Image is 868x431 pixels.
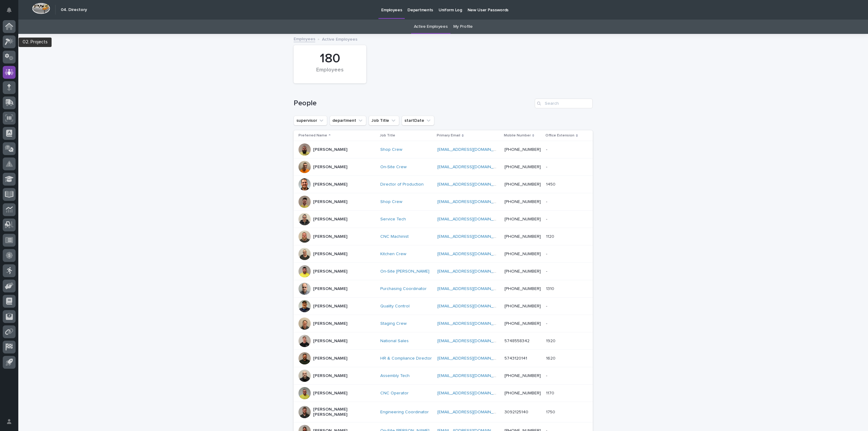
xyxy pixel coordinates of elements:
[504,132,531,139] p: Mobile Number
[294,280,593,298] tr: [PERSON_NAME]Purchasing Coordinator [EMAIL_ADDRESS][DOMAIN_NAME] [PHONE_NUMBER]13101310
[313,252,347,257] p: [PERSON_NAME]
[8,7,16,17] div: Notifications
[380,165,407,170] a: On-Site Crew
[304,67,356,80] div: Employees
[313,199,347,205] p: [PERSON_NAME]
[505,234,541,239] a: [PHONE_NUMBER]
[437,165,506,169] a: [EMAIL_ADDRESS][DOMAIN_NAME]
[546,181,557,187] p: 1450
[380,356,432,361] a: HR & Compliance Director
[322,35,357,42] p: Active Employees
[294,193,593,211] tr: [PERSON_NAME]Shop Crew [EMAIL_ADDRESS][DOMAIN_NAME] [PHONE_NUMBER]--
[505,356,527,360] a: 5743120141
[437,304,506,308] a: [EMAIL_ADDRESS][DOMAIN_NAME]
[313,147,347,152] p: [PERSON_NAME]
[380,199,402,205] a: Shop Crew
[402,116,434,125] button: startDate
[313,269,347,274] p: [PERSON_NAME]
[3,4,16,16] button: Notifications
[380,286,427,292] a: Purchasing Coordinator
[313,339,347,344] p: [PERSON_NAME]
[294,228,593,245] tr: [PERSON_NAME]CNC Machinist [EMAIL_ADDRESS][DOMAIN_NAME] [PHONE_NUMBER]11201120
[437,321,506,326] a: [EMAIL_ADDRESS][DOMAIN_NAME]
[294,298,593,315] tr: [PERSON_NAME]Quality Control [EMAIL_ADDRESS][DOMAIN_NAME] [PHONE_NUMBER]--
[294,99,532,108] h1: People
[380,304,410,309] a: Quality Control
[546,285,555,292] p: 1310
[505,374,541,378] a: [PHONE_NUMBER]
[294,350,593,367] tr: [PERSON_NAME]HR & Compliance Director [EMAIL_ADDRESS][DOMAIN_NAME] 574312014116201620
[546,372,548,378] p: -
[437,234,506,239] a: [EMAIL_ADDRESS][DOMAIN_NAME]
[380,391,409,396] a: CNC Operator
[294,367,593,385] tr: [PERSON_NAME]Assembly Tech [EMAIL_ADDRESS][DOMAIN_NAME] [PHONE_NUMBER]--
[505,391,541,395] a: [PHONE_NUMBER]
[313,356,347,361] p: [PERSON_NAME]
[294,332,593,350] tr: [PERSON_NAME]National Sales [EMAIL_ADDRESS][DOMAIN_NAME] 574855834219201920
[546,146,548,152] p: -
[380,147,402,152] a: Shop Crew
[437,410,506,414] a: [EMAIL_ADDRESS][DOMAIN_NAME]
[437,200,506,204] a: [EMAIL_ADDRESS][DOMAIN_NAME]
[313,286,347,292] p: [PERSON_NAME]
[437,269,506,273] a: [EMAIL_ADDRESS][DOMAIN_NAME]
[313,217,347,222] p: [PERSON_NAME]
[313,234,347,239] p: [PERSON_NAME]
[437,182,506,187] a: [EMAIL_ADDRESS][DOMAIN_NAME]
[437,147,506,152] a: [EMAIL_ADDRESS][DOMAIN_NAME]
[61,7,87,13] h2: 04. Directory
[369,116,399,125] button: Job Title
[546,302,548,309] p: -
[380,321,407,326] a: Staging Crew
[294,35,315,42] a: Employees
[380,339,409,344] a: National Sales
[294,158,593,176] tr: [PERSON_NAME]On-Site Crew [EMAIL_ADDRESS][DOMAIN_NAME] [PHONE_NUMBER]--
[380,252,406,257] a: Kitchen Crew
[545,132,574,139] p: Office Extension
[294,116,327,125] button: supervisor
[313,182,347,187] p: [PERSON_NAME]
[294,245,593,263] tr: [PERSON_NAME]Kitchen Crew [EMAIL_ADDRESS][DOMAIN_NAME] [PHONE_NUMBER]--
[313,373,347,378] p: [PERSON_NAME]
[453,20,473,34] a: My Profile
[294,315,593,332] tr: [PERSON_NAME]Staging Crew [EMAIL_ADDRESS][DOMAIN_NAME] [PHONE_NUMBER]--
[294,385,593,402] tr: [PERSON_NAME]CNC Operator [EMAIL_ADDRESS][DOMAIN_NAME] [PHONE_NUMBER]11701170
[380,182,424,187] a: Director of Production
[546,233,555,239] p: 1120
[505,304,541,308] a: [PHONE_NUMBER]
[414,20,448,34] a: Active Employees
[304,51,356,66] div: 180
[546,198,548,205] p: -
[546,389,555,396] p: 1170
[505,287,541,291] a: [PHONE_NUMBER]
[437,132,460,139] p: Primary Email
[546,408,556,415] p: 1750
[546,320,548,326] p: -
[32,3,50,14] img: Workspace Logo
[380,410,429,415] a: Engineering Coordinator
[535,99,593,108] input: Search
[313,165,347,170] p: [PERSON_NAME]
[437,252,506,256] a: [EMAIL_ADDRESS][DOMAIN_NAME]
[437,391,506,395] a: [EMAIL_ADDRESS][DOMAIN_NAME]
[313,407,374,417] p: [PERSON_NAME] [PERSON_NAME]
[505,339,530,343] a: 5748558342
[380,217,406,222] a: Service Tech
[505,182,541,187] a: [PHONE_NUMBER]
[294,402,593,422] tr: [PERSON_NAME] [PERSON_NAME]Engineering Coordinator [EMAIL_ADDRESS][DOMAIN_NAME] 309212514017501750
[437,287,506,291] a: [EMAIL_ADDRESS][DOMAIN_NAME]
[546,355,557,361] p: 1620
[546,215,548,222] p: -
[294,263,593,280] tr: [PERSON_NAME]On-Site [PERSON_NAME] [EMAIL_ADDRESS][DOMAIN_NAME] [PHONE_NUMBER]--
[380,373,410,378] a: Assembly Tech
[380,234,409,239] a: CNC Machinist
[546,268,548,274] p: -
[505,147,541,152] a: [PHONE_NUMBER]
[437,356,506,360] a: [EMAIL_ADDRESS][DOMAIN_NAME]
[294,211,593,228] tr: [PERSON_NAME]Service Tech [EMAIL_ADDRESS][DOMAIN_NAME] [PHONE_NUMBER]--
[294,141,593,158] tr: [PERSON_NAME]Shop Crew [EMAIL_ADDRESS][DOMAIN_NAME] [PHONE_NUMBER]--
[437,374,506,378] a: [EMAIL_ADDRESS][DOMAIN_NAME]
[505,200,541,204] a: [PHONE_NUMBER]
[505,269,541,273] a: [PHONE_NUMBER]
